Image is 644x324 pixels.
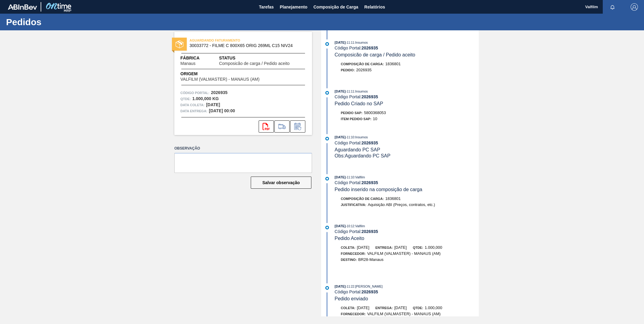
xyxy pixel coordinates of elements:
[325,286,329,290] img: atual
[190,43,300,48] span: 30033772 - FILME C 800X65 ORIG 269ML C15 NIV24
[364,110,386,115] span: 5800368053
[335,89,346,93] span: [DATE]
[274,120,290,133] div: Ir para Composição de Carga
[211,90,228,95] strong: 2026935
[361,229,378,234] strong: 2026935
[346,136,354,139] span: - 11:10
[219,61,290,66] span: Composicão de carga / Pedido aceito
[375,306,393,310] span: Entrega:
[335,285,346,288] span: [DATE]
[174,144,312,153] label: Observação
[354,285,383,288] span: : [PERSON_NAME]
[180,96,191,102] span: Qtde :
[335,135,346,139] span: [DATE]
[367,312,441,316] span: VALFILM (VALMASTER) - MANAUS (AM)
[385,196,401,201] span: 1836801
[325,137,329,140] img: atual
[357,305,369,310] span: [DATE]
[346,176,354,179] span: - 11:10
[219,55,306,61] span: Status
[354,224,365,228] span: : Valfilm
[335,229,479,234] div: Código Portal:
[206,102,220,107] strong: [DATE]
[346,90,354,93] span: - 11:11
[325,42,329,46] img: atual
[341,246,355,249] span: Coleta:
[180,108,207,114] span: Data entrega:
[361,140,378,145] strong: 2026935
[346,224,354,228] span: - 10:12
[341,62,384,66] span: Composição de Carga :
[341,312,366,316] span: Fornecedor:
[361,289,378,294] strong: 2026935
[341,252,366,255] span: Fornecedor:
[180,102,205,108] span: Data coleta:
[346,285,354,288] span: - 11:22
[8,4,37,10] img: TNhmsLtSVTkK8tSr43FrP2fwEKptu5GPRR3wAAAABJRU5ErkJggg==
[394,245,407,250] span: [DATE]
[367,251,441,256] span: VALFILM (VALMASTER) - MANAUS (AM)
[335,296,368,301] span: Pedido enviado
[290,120,305,133] div: Informar alteração no pedido
[341,306,355,310] span: Coleta:
[335,94,479,99] div: Código Portal:
[394,305,407,310] span: [DATE]
[180,77,260,82] span: VALFILM (VALMASTER) - MANAUS (AM)
[180,90,210,96] span: Código Portal:
[425,305,442,310] span: 1.000,000
[325,177,329,181] img: atual
[361,180,378,185] strong: 2026935
[314,3,358,11] span: Composição de Carga
[335,175,346,179] span: [DATE]
[335,153,391,158] span: Obs: Aguardando PC SAP
[341,68,355,72] span: Pedido :
[335,180,479,185] div: Código Portal:
[335,236,364,241] span: Pedido Aceito
[341,203,366,207] span: Justificativa:
[180,71,277,77] span: Origem
[209,108,235,113] strong: [DATE] 00:00
[335,140,479,145] div: Código Portal:
[354,41,368,44] span: : Insumos
[335,101,383,106] span: Pedido Criado no SAP
[413,246,423,249] span: Qtde:
[176,40,183,48] img: status
[192,96,219,101] strong: 1.000,000 KG
[341,258,357,262] span: Destino:
[375,246,393,249] span: Entrega:
[251,177,311,189] button: Salvar observação
[364,3,385,11] span: Relatórios
[603,3,622,11] button: Notificações
[361,46,378,50] strong: 2026935
[341,111,363,115] span: Pedido SAP:
[413,306,423,310] span: Qtde:
[425,245,442,250] span: 1.000,000
[6,19,114,25] h1: Pedidos
[354,89,368,93] span: : Insumos
[346,41,354,44] span: - 11:11
[325,226,329,229] img: atual
[325,91,329,95] img: atual
[341,117,371,121] span: Item pedido SAP:
[335,41,346,44] span: [DATE]
[373,116,377,121] span: 10
[631,3,638,11] img: Logout
[335,187,422,192] span: Pedido inserido na composição de carga
[280,3,307,11] span: Planejamento
[356,68,372,72] span: 2026935
[385,62,401,66] span: 1836801
[335,46,479,50] div: Código Portal:
[259,3,274,11] span: Tarefas
[180,61,196,66] span: Manaus
[259,120,274,133] div: Abrir arquivo PDF
[354,135,368,139] span: : Insumos
[335,289,479,294] div: Código Portal:
[335,224,346,228] span: [DATE]
[190,37,274,43] span: AGUARDANDO FATURAMENTO
[335,52,415,57] span: Composicão de carga / Pedido aceito
[368,202,435,207] span: Aquisição ABI (Preços, contratos, etc.)
[341,197,384,201] span: Composição de Carga :
[335,147,380,152] span: Aguardando PC SAP
[358,257,384,262] span: BR28-Manaus
[180,55,215,61] span: Fábrica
